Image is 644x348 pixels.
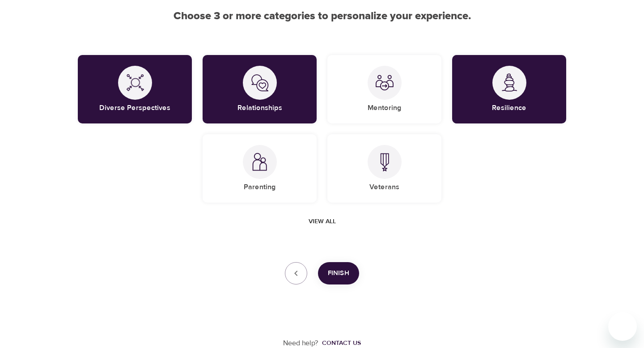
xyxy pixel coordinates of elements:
h5: Veterans [369,182,399,192]
h5: Diverse Perspectives [99,103,170,113]
img: Diverse Perspectives [126,74,144,92]
img: Resilience [500,73,518,92]
div: MentoringMentoring [327,55,441,123]
h5: Resilience [492,103,526,113]
h5: Parenting [244,182,276,192]
h5: Mentoring [368,103,402,113]
div: ParentingParenting [203,134,317,203]
span: Finish [328,267,349,279]
button: View all [305,213,339,230]
div: ResilienceResilience [452,55,566,123]
a: Contact us [318,339,361,348]
img: Mentoring [376,74,394,92]
iframe: Button to launch messaging window [608,312,637,341]
div: Contact us [322,339,361,348]
span: View all [309,216,336,227]
div: VeteransVeterans [327,134,441,203]
div: RelationshipsRelationships [203,55,317,123]
button: Finish [318,262,359,284]
h5: Relationships [237,103,282,113]
h2: Choose 3 or more categories to personalize your experience. [78,10,566,23]
div: Diverse PerspectivesDiverse Perspectives [78,55,192,123]
img: Relationships [251,74,269,92]
img: Parenting [251,153,269,171]
img: Veterans [376,153,394,171]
